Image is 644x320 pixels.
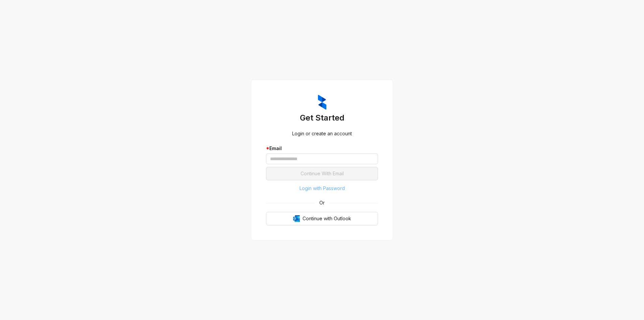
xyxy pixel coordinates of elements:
img: Outlook [293,215,300,222]
button: Continue With Email [266,167,378,180]
div: Email [266,145,378,152]
div: Login or create an account [266,130,378,137]
img: ZumaIcon [318,95,326,110]
h3: Get Started [266,112,378,123]
span: Or [315,199,329,207]
span: Continue with Outlook [303,215,351,222]
button: OutlookContinue with Outlook [266,212,378,225]
span: Login with Password [300,185,345,192]
button: Login with Password [266,183,378,194]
